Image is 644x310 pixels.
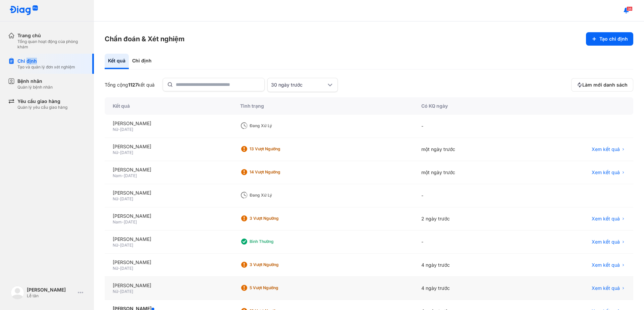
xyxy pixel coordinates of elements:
[413,138,524,161] div: một ngày trước
[113,236,224,243] div: [PERSON_NAME]
[592,169,620,176] span: Xem kết quả
[118,266,120,271] span: -
[250,285,303,291] div: 5 Vượt ngưỡng
[232,97,413,115] div: Tình trạng
[413,97,524,115] div: Có KQ ngày
[413,115,524,138] div: -
[250,123,303,128] div: Đang xử lý
[592,239,620,245] span: Xem kết quả
[113,150,118,155] span: Nữ
[250,262,303,267] div: 3 Vượt ngưỡng
[17,32,86,39] div: Trang chủ
[250,239,303,244] div: Bình thường
[413,254,524,277] div: 4 ngày trước
[592,285,620,292] span: Xem kết quả
[592,146,620,153] span: Xem kết quả
[17,78,53,85] div: Bệnh nhân
[105,82,155,88] div: Tổng cộng kết quả
[113,266,118,271] span: Nữ
[27,293,75,299] div: Lễ tân
[250,216,303,221] div: 3 Vượt ngưỡng
[113,127,118,132] span: Nữ
[120,266,133,271] span: [DATE]
[120,243,133,248] span: [DATE]
[592,215,620,222] span: Xem kết quả
[118,243,120,248] span: -
[250,169,303,175] div: 14 Vượt ngưỡng
[129,54,155,69] div: Chỉ định
[413,184,524,207] div: -
[120,127,133,132] span: [DATE]
[105,97,232,115] div: Kết quả
[413,230,524,254] div: -
[120,289,133,294] span: [DATE]
[113,259,224,266] div: [PERSON_NAME]
[17,39,86,50] div: Tổng quan hoạt động của phòng khám
[413,207,524,230] div: 2 ngày trước
[113,219,122,224] span: Nam
[413,161,524,184] div: một ngày trước
[118,289,120,294] span: -
[113,243,118,248] span: Nữ
[571,78,633,92] button: Làm mới danh sách
[113,196,118,201] span: Nữ
[113,213,224,219] div: [PERSON_NAME]
[113,173,122,178] span: Nam
[122,173,124,178] span: -
[128,82,138,88] span: 1127
[124,173,137,178] span: [DATE]
[17,105,67,110] div: Quản lý yêu cầu giao hàng
[27,287,75,293] div: [PERSON_NAME]
[9,5,38,16] img: logo
[120,196,133,201] span: [DATE]
[105,54,129,69] div: Kết quả
[582,82,628,88] span: Làm mới danh sách
[120,150,133,155] span: [DATE]
[17,85,53,90] div: Quản lý bệnh nhân
[113,289,118,294] span: Nữ
[11,286,24,299] img: logo
[113,190,224,196] div: [PERSON_NAME]
[118,150,120,155] span: -
[586,32,633,46] button: Tạo chỉ định
[105,34,184,44] h3: Chẩn đoán & Xét nghiệm
[124,219,137,224] span: [DATE]
[113,143,224,150] div: [PERSON_NAME]
[250,193,303,198] div: Đang xử lý
[118,196,120,201] span: -
[627,6,633,11] span: 36
[413,277,524,300] div: 4 ngày trước
[118,127,120,132] span: -
[113,120,224,127] div: [PERSON_NAME]
[271,82,326,88] div: 30 ngày trước
[250,146,303,152] div: 13 Vượt ngưỡng
[122,219,124,224] span: -
[592,262,620,268] span: Xem kết quả
[17,58,75,64] div: Chỉ định
[113,282,224,289] div: [PERSON_NAME]
[17,98,67,105] div: Yêu cầu giao hàng
[17,64,75,70] div: Tạo và quản lý đơn xét nghiệm
[113,166,224,173] div: [PERSON_NAME]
